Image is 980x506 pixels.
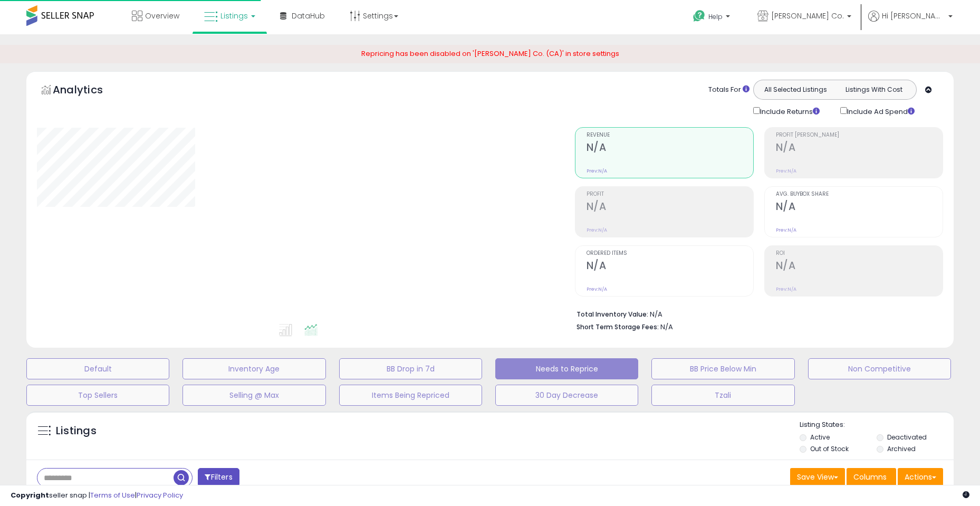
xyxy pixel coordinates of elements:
small: Prev: N/A [587,168,607,174]
span: Repricing has been disabled on '[PERSON_NAME] Co. (CA)' in store settings [361,49,619,59]
span: Help [708,12,723,21]
small: Prev: N/A [587,227,607,233]
span: Revenue [587,132,753,138]
h2: N/A [776,141,943,156]
button: 30 Day Decrease [495,385,638,406]
button: BB Price Below Min [651,358,794,379]
div: Totals For [708,85,750,95]
span: Profit [587,192,753,197]
span: Overview [145,11,179,21]
span: N/A [660,322,673,332]
h2: N/A [587,260,753,274]
button: All Selected Listings [756,83,835,97]
span: [PERSON_NAME] Co. [771,11,844,21]
div: Include Ad Spend [832,105,931,117]
h5: Analytics [53,82,123,100]
h2: N/A [587,141,753,156]
button: BB Drop in 7d [339,358,482,379]
button: Tzali [651,385,794,406]
button: Default [26,358,169,379]
h2: N/A [776,260,943,274]
span: Hi [PERSON_NAME] [882,11,945,21]
button: Top Sellers [26,385,169,406]
span: Listings [220,11,248,21]
small: Prev: N/A [776,227,796,233]
i: Get Help [693,9,706,23]
a: Help [685,2,741,34]
span: Ordered Items [587,251,753,256]
span: Avg. Buybox Share [776,192,943,197]
span: Profit [PERSON_NAME] [776,132,943,138]
button: Needs to Reprice [495,358,638,379]
button: Selling @ Max [182,385,325,406]
button: Items Being Repriced [339,385,482,406]
li: N/A [577,307,935,320]
button: Listings With Cost [834,83,913,97]
b: Total Inventory Value: [577,310,648,319]
small: Prev: N/A [776,286,796,292]
span: DataHub [292,11,325,21]
h2: N/A [587,201,753,215]
b: Short Term Storage Fees: [577,322,659,331]
div: Include Returns [745,105,832,117]
small: Prev: N/A [776,168,796,174]
span: ROI [776,251,943,256]
button: Inventory Age [182,358,325,379]
a: Hi [PERSON_NAME] [868,11,953,34]
h2: N/A [776,201,943,215]
div: seller snap | | [11,491,183,501]
strong: Copyright [11,490,49,500]
button: Non Competitive [808,358,951,379]
small: Prev: N/A [587,286,607,292]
